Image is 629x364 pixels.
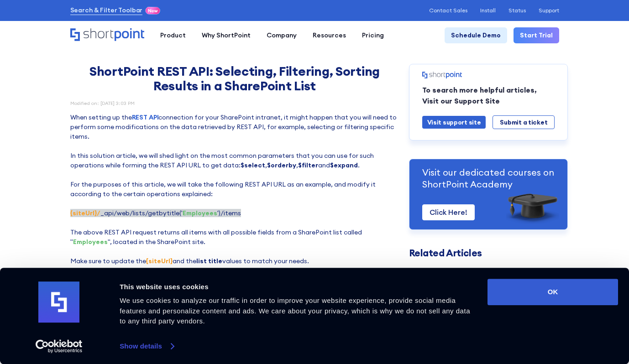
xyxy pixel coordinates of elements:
a: Why ShortPoint [194,27,259,43]
div: Product [160,31,186,40]
a: Resources [305,27,354,43]
p: Visit our dedicated courses on ShortPoint Academy [422,166,555,190]
span: ‍ _api/web/lists/getbytitle(' ')/items [70,209,241,217]
strong: list title [196,257,222,265]
span: We use cookies to analyze our traffic in order to improve your website experience, provide social... [120,296,470,325]
a: Search & Filter Toolbar [70,5,143,15]
a: Contact Sales [429,7,467,14]
strong: Employees [183,209,217,217]
p: To search more helpful articles, Visit our Support Site [422,85,555,106]
p: When setting up the connection for your SharePoint intranet, it might happen that you will need t... [70,113,399,266]
strong: {siteUrl} [146,257,173,265]
a: Click Here! [422,204,475,220]
a: Status [508,7,526,14]
a: Submit a ticket [493,115,555,129]
h1: ShortPoint REST API: Selecting, Filtering, Sorting Results in a SharePoint List [70,64,399,94]
div: Pricing [362,31,384,40]
strong: $select [241,161,265,169]
a: Visit support site [422,116,486,129]
strong: $filter [298,161,318,169]
a: Start Trial [514,27,559,43]
a: Show details [120,339,173,353]
a: Company [259,27,305,43]
img: logo [38,282,79,323]
a: Install [480,7,496,14]
div: This website uses cookies [120,281,477,292]
a: Schedule Demo [445,27,507,43]
h3: Related Articles [409,248,559,258]
strong: {siteUrl}/ [70,209,100,217]
a: Support [539,7,559,14]
strong: Employees [73,238,108,246]
div: Company [267,31,297,40]
div: Why ShortPoint [202,31,251,40]
a: Usercentrics Cookiebot - opens in a new window [19,339,99,353]
strong: $expand [330,161,358,169]
button: OK [487,279,618,305]
div: Modified on: [DATE] 3:03 PM [70,101,399,106]
div: Resources [313,31,346,40]
a: Pricing [354,27,392,43]
a: Home [70,28,145,42]
a: Product [152,27,194,43]
strong: $orderby [267,161,296,169]
a: REST API [132,113,159,121]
